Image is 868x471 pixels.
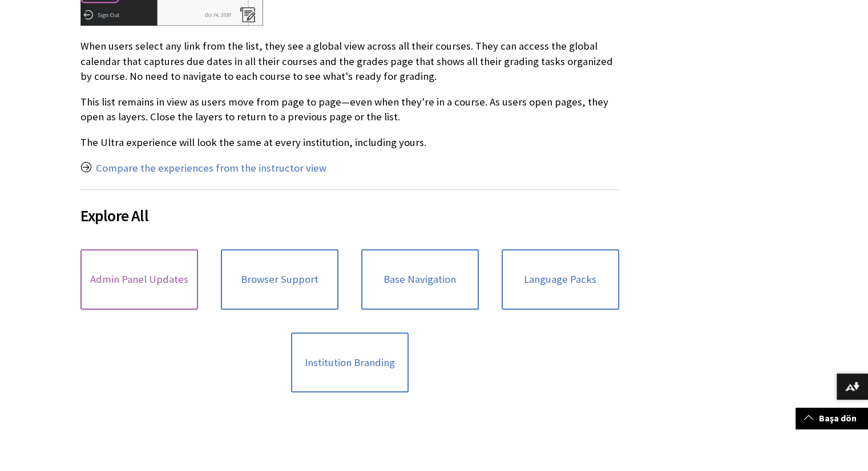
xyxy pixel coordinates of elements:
[796,408,868,429] a: Başa dön
[221,249,338,310] a: Browser Support
[291,332,409,393] a: Institution Branding
[502,249,619,310] a: Language Packs
[361,249,479,310] a: Base Navigation
[80,189,619,228] h2: Explore All
[96,161,326,175] a: Compare the experiences from the instructor view
[80,39,619,84] p: When users select any link from the list, they see a global view across all their courses. They c...
[80,135,619,150] p: The Ultra experience will look the same at every institution, including yours.
[80,95,619,124] p: This list remains in view as users move from page to page—even when they're in a course. As users...
[80,249,198,310] a: Admin Panel Updates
